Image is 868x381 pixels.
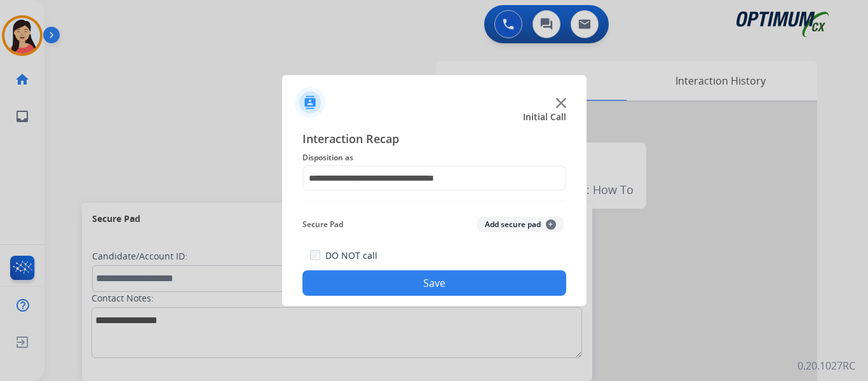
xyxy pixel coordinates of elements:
[797,358,855,373] p: 0.20.1027RC
[546,219,556,230] span: +
[302,130,566,150] span: Interaction Recap
[302,201,566,202] img: contact-recap-line.svg
[302,270,566,296] button: Save
[477,217,564,232] button: Add secure pad+
[302,217,343,232] span: Secure Pad
[302,150,566,165] span: Disposition as
[523,111,566,123] span: Initial Call
[325,249,377,262] label: DO NOT call
[295,87,325,118] img: contactIcon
